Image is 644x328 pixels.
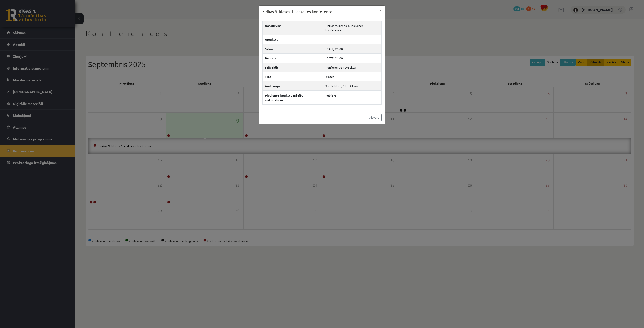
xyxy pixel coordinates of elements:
[262,9,332,15] h3: Fizikas 9. klases 1. ieskaites konference
[323,63,381,72] td: Konference nav sākta
[263,72,323,81] th: Tips
[323,44,381,53] td: [DATE] 20:00
[263,21,323,35] th: Nosaukums
[263,35,323,44] th: Apraksts
[323,21,381,35] td: Fizikas 9. klases 1. ieskaites konference
[263,44,323,53] th: Sākas
[323,72,381,81] td: Klases
[263,63,323,72] th: Stāvoklis
[323,90,381,104] td: Publisks
[367,114,382,121] a: Aizvērt
[263,53,323,63] th: Beidzas
[263,81,323,90] th: Auditorija
[323,53,381,63] td: [DATE] 21:00
[377,6,385,15] button: ×
[263,90,323,104] th: Pievienot ierakstu mācību materiāliem
[323,81,381,90] td: 9.a JK klase, 9.b JK klase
